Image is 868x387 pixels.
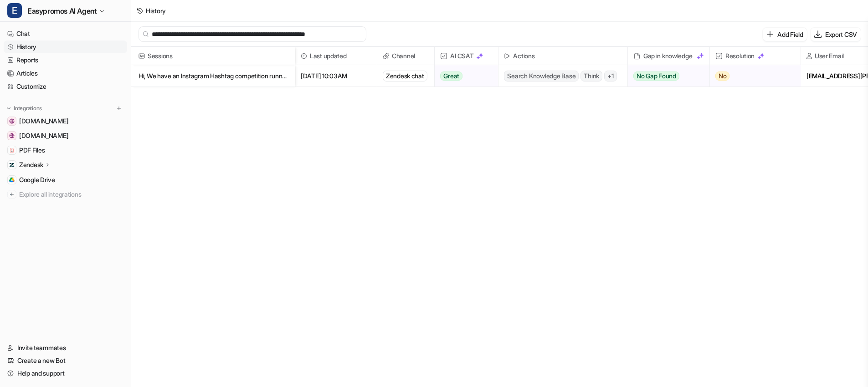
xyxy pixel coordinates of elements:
[4,188,127,201] a: Explore all integrations
[27,5,97,17] span: Easypromos AI Agent
[513,47,534,65] h2: Actions
[504,71,579,81] span: Search Knowledge Base
[811,28,861,41] button: Export CSV
[19,117,68,126] span: [DOMAIN_NAME]
[299,65,373,87] span: [DATE] 10:03AM
[440,71,462,81] span: Great
[632,47,706,65] div: Gap in knowledge
[9,118,15,124] img: www.easypromosapp.com
[299,47,373,65] span: Last updated
[19,160,43,169] p: Zendesk
[4,367,127,380] a: Help and support
[4,115,127,127] a: www.easypromosapp.com[DOMAIN_NAME]
[715,71,730,81] span: No
[9,177,15,183] img: Google Drive
[139,65,288,87] p: Hi, We have an Instagram Hashtag competition running at the minute, however we have people just a...
[4,341,127,354] a: Invite teammates
[710,65,793,87] button: No
[825,30,857,39] p: Export CSV
[19,187,123,202] span: Explore all integrations
[9,148,15,153] img: PDF Files
[763,28,806,41] button: Add Field
[777,30,803,39] p: Add Field
[4,104,45,113] button: Integrations
[135,47,291,65] span: Sessions
[5,105,12,112] img: expand menu
[628,65,703,87] button: No Gap Found
[7,190,16,199] img: explore all integrations
[19,175,55,184] span: Google Drive
[4,354,127,367] a: Create a new Bot
[438,47,494,65] span: AI CSAT
[146,6,166,15] div: History
[435,65,493,87] button: Great
[714,47,797,65] span: Resolution
[604,71,617,81] span: + 1
[381,47,431,65] span: Channel
[4,144,127,157] a: PDF FilesPDF Files
[116,105,122,112] img: menu_add.svg
[4,27,127,40] a: Chat
[4,80,127,93] a: Customize
[19,146,45,155] span: PDF Files
[19,131,68,140] span: [DOMAIN_NAME]
[4,41,127,53] a: History
[383,71,427,81] div: Zendesk chat
[4,129,127,142] a: easypromos-apiref.redoc.ly[DOMAIN_NAME]
[14,105,42,112] p: Integrations
[580,71,602,81] span: Think
[4,54,127,66] a: Reports
[4,173,127,186] a: Google DriveGoogle Drive
[815,47,844,65] h2: User Email
[4,67,127,80] a: Articles
[7,3,22,18] span: E
[633,71,679,81] span: No Gap Found
[9,162,15,168] img: Zendesk
[9,133,15,138] img: easypromos-apiref.redoc.ly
